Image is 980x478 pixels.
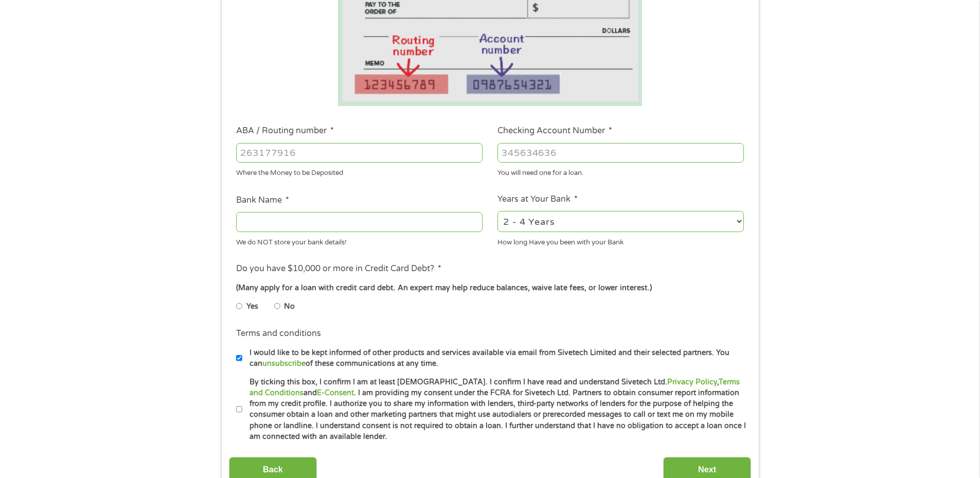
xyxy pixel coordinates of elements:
label: I would like to be kept informed of other products and services available via email from Sivetech... [242,347,747,369]
a: E-Consent [317,388,354,397]
a: Privacy Policy [667,378,717,386]
input: 345634636 [497,143,744,163]
div: How long Have you been with your Bank [497,234,744,247]
label: Yes [246,301,258,312]
label: Do you have $10,000 or more in Credit Card Debt? [236,263,441,274]
a: unsubscribe [262,359,306,368]
label: Terms and conditions [236,328,321,339]
input: 263177916 [236,143,483,163]
div: (Many apply for a loan with credit card debt. An expert may help reduce balances, waive late fees... [236,282,743,294]
label: Years at Your Bank [497,194,578,205]
div: Where the Money to be Deposited [236,165,483,179]
label: ABA / Routing number [236,126,334,136]
div: We do NOT store your bank details! [236,234,483,247]
label: Checking Account Number [497,126,612,136]
a: Terms and Conditions [250,378,740,397]
div: You will need one for a loan. [497,165,744,179]
label: By ticking this box, I confirm I am at least [DEMOGRAPHIC_DATA]. I confirm I have read and unders... [242,377,747,442]
label: Bank Name [236,195,289,206]
label: No [284,301,295,312]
